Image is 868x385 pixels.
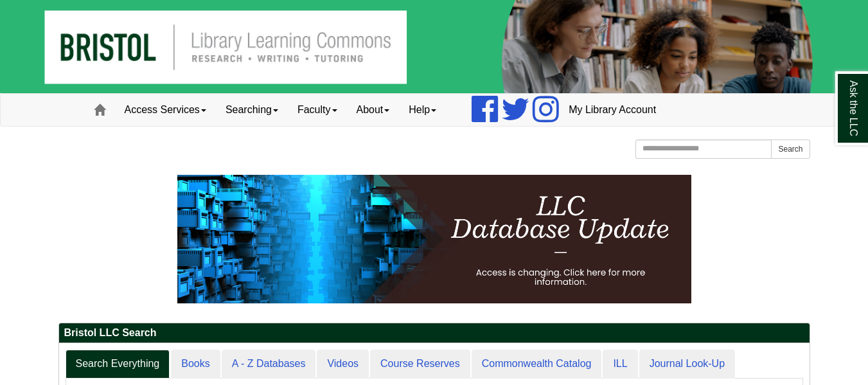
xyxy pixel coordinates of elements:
a: Searching [216,94,288,126]
a: Videos [317,350,369,379]
a: Faculty [288,94,347,126]
a: A - Z Databases [222,350,316,379]
a: Access Services [115,94,216,126]
button: Search [771,139,810,159]
a: Books [171,350,220,379]
a: Search Everything [66,350,170,379]
a: Commonwealth Catalog [472,350,602,379]
a: ILL [603,350,637,379]
a: Help [399,94,446,126]
a: About [347,94,400,126]
h2: Bristol LLC Search [59,323,810,343]
a: Journal Look-Up [639,350,735,379]
a: Course Reserves [370,350,470,379]
a: My Library Account [559,94,666,126]
img: HTML tutorial [177,175,691,303]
